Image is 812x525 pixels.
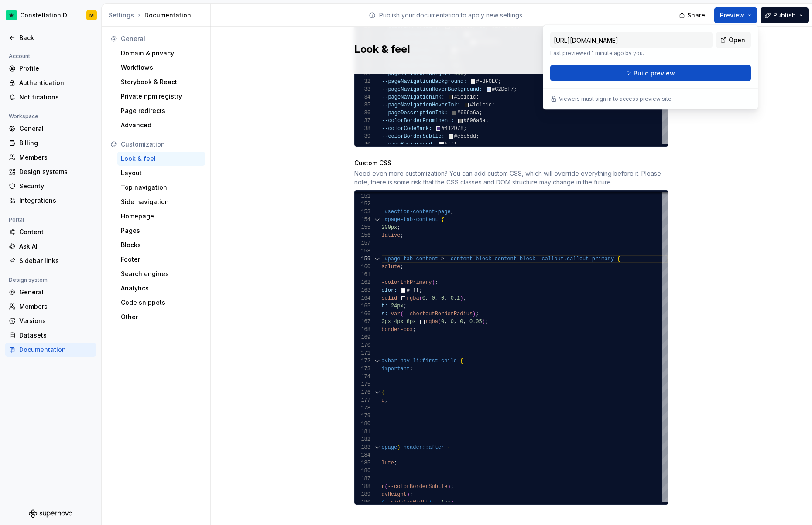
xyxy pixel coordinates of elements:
[121,269,202,278] div: Search engines
[121,212,202,221] div: Homepage
[382,94,445,100] span: --pageNavigationInk:
[382,110,448,116] span: --pageDescriptionInk:
[5,239,96,253] a: Ask AI
[381,319,391,325] span: 0px
[413,327,416,333] span: ;
[5,150,96,164] a: Members
[19,302,93,311] div: Members
[19,153,93,162] div: Members
[407,491,410,498] span: )
[441,319,444,325] span: 0
[394,319,404,325] span: 4px
[369,358,410,364] span: ul.navbar-nav
[117,209,205,223] a: Homepage
[514,86,517,92] span: ;
[378,225,397,231] span: 1200px
[379,11,524,20] p: Publish your documentation to apply new settings.
[720,11,744,20] span: Preview
[117,89,205,103] a: Private npm registry
[355,404,370,412] div: 178
[410,491,413,498] span: ;
[384,499,428,505] span: --sideNavWidth
[5,31,96,45] a: Back
[117,310,205,324] a: Other
[550,65,751,81] button: Build preview
[355,498,370,506] div: 190
[5,76,96,90] a: Authentication
[441,256,444,262] span: >
[121,284,202,293] div: Analytics
[5,165,96,179] a: Design systems
[355,459,370,467] div: 185
[371,443,383,451] div: Click to collapse the range.
[5,254,96,268] a: Sidebar links
[355,443,370,451] div: 183
[492,102,495,108] span: ;
[492,86,514,92] span: #C2D5F7
[384,256,438,262] span: #page-tab-content
[469,319,482,325] span: 0.05
[559,95,673,102] p: Viewers must sign in to access preview site.
[382,78,466,85] span: --pageNavigationBackground:
[454,499,457,505] span: ;
[19,78,93,87] div: Authentication
[355,475,370,483] div: 187
[407,319,416,325] span: 8px
[355,216,370,224] div: 154
[19,124,93,133] div: General
[460,319,463,325] span: 0
[355,271,370,279] div: 161
[391,311,401,317] span: var
[5,225,96,239] a: Content
[5,51,34,61] div: Account
[407,287,419,293] span: #fff
[463,319,466,325] span: ,
[485,319,488,325] span: ;
[5,328,96,342] a: Datasets
[121,255,202,264] div: Footer
[381,499,384,505] span: (
[355,101,370,109] div: 35
[121,298,202,307] div: Code snippets
[121,140,202,149] div: Customization
[5,136,96,150] a: Billing
[355,420,370,428] div: 180
[5,122,96,136] a: General
[117,61,205,75] a: Workflows
[355,247,370,255] div: 158
[117,46,205,60] a: Domain & privacy
[109,11,207,20] div: Documentation
[451,484,454,490] span: ;
[117,296,205,310] a: Code snippets
[447,256,604,262] span: .content-block.content-block--callout.callout-prim
[442,126,463,132] span: #412D78
[355,381,370,389] div: 175
[397,444,400,450] span: )
[451,295,460,301] span: 0.1
[381,327,413,333] span: border-box
[447,484,450,490] span: )
[117,195,205,209] a: Side navigation
[117,252,205,266] a: Footer
[486,118,489,124] span: ;
[428,499,432,505] span: )
[117,75,205,89] a: Storybook & React
[19,34,93,42] div: Back
[355,483,370,491] div: 188
[371,389,383,396] div: Click to collapse the range.
[482,319,485,325] span: )
[117,281,205,295] a: Analytics
[400,232,403,239] span: ;
[19,64,93,73] div: Profile
[425,319,438,325] span: rgba
[355,93,370,101] div: 34
[729,36,745,44] span: Open
[121,226,202,235] div: Pages
[19,93,93,102] div: Notifications
[5,194,96,208] a: Integrations
[109,11,134,20] button: Settings
[400,264,403,270] span: ;
[5,179,96,193] a: Security
[117,267,205,281] a: Search engines
[117,224,205,238] a: Pages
